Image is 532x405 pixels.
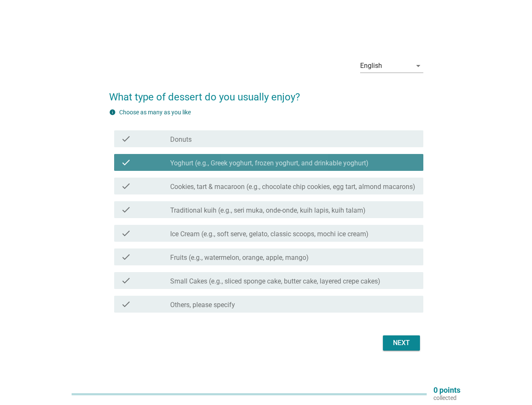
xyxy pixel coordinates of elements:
[360,62,382,70] div: English
[170,230,369,238] label: Ice Cream (e.g., soft serve, gelato, classic scoops, mochi ice cream)
[383,335,420,351] button: Next
[121,134,131,144] i: check
[121,252,131,262] i: check
[170,159,369,167] label: Yoghurt (e.g., Greek yoghurt, frozen yoghurt, and drinkable yoghurt)
[170,277,380,286] label: Small Cakes (e.g., sliced sponge cake, butter cake, layered crepe cakes)
[170,135,192,144] label: Donuts
[121,275,131,286] i: check
[109,109,116,116] i: info
[170,254,309,262] label: Fruits (e.g., watermelon, orange, apple, mango)
[121,157,131,167] i: check
[170,206,366,215] label: Traditional kuih (e.g., seri muka, onde-onde, kuih lapis, kuih talam)
[121,181,131,191] i: check
[390,338,413,348] div: Next
[433,394,460,402] p: collected
[121,228,131,238] i: check
[433,386,460,394] p: 0 points
[109,81,423,105] h2: What type of dessert do you usually enjoy?
[121,299,131,309] i: check
[170,183,415,191] label: Cookies, tart & macaroon (e.g., chocolate chip cookies, egg tart, almond macarons)
[119,109,191,116] label: Choose as many as you like
[413,61,423,71] i: arrow_drop_down
[121,205,131,215] i: check
[170,301,235,309] label: Others, please specify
